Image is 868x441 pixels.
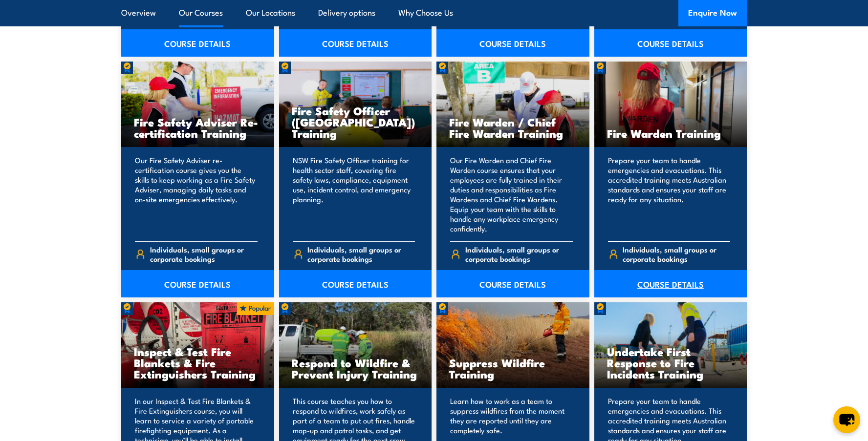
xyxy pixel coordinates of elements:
span: Individuals, small groups or corporate bookings [465,245,573,263]
a: COURSE DETAILS [594,29,747,57]
a: COURSE DETAILS [279,29,432,57]
span: Individuals, small groups or corporate bookings [307,245,415,263]
a: COURSE DETAILS [436,29,589,57]
h3: Undertake First Response to Fire Incidents Training [607,346,735,379]
h3: Fire Safety Adviser Re-certification Training [134,116,261,139]
a: COURSE DETAILS [279,270,432,297]
button: chat-button [833,406,860,433]
p: NSW Fire Safety Officer training for health sector staff, covering fire safety laws, compliance, ... [293,155,415,233]
span: Individuals, small groups or corporate bookings [150,245,258,263]
p: Our Fire Warden and Chief Fire Warden course ensures that your employees are fully trained in the... [450,155,573,233]
a: COURSE DETAILS [121,270,274,297]
a: COURSE DETAILS [594,270,747,297]
h3: Fire Safety Officer ([GEOGRAPHIC_DATA]) Training [292,105,419,139]
h3: Respond to Wildfire & Prevent Injury Training [292,357,419,379]
a: COURSE DETAILS [436,270,589,297]
span: Individuals, small groups or corporate bookings [623,245,730,263]
h3: Inspect & Test Fire Blankets & Fire Extinguishers Training [134,346,261,379]
p: Prepare your team to handle emergencies and evacuations. This accredited training meets Australia... [608,155,731,233]
h3: Fire Warden / Chief Fire Warden Training [449,116,577,139]
h3: Suppress Wildfire Training [449,357,577,379]
a: COURSE DETAILS [121,29,274,57]
h3: Fire Warden Training [607,127,735,139]
p: Our Fire Safety Adviser re-certification course gives you the skills to keep working as a Fire Sa... [135,155,258,233]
